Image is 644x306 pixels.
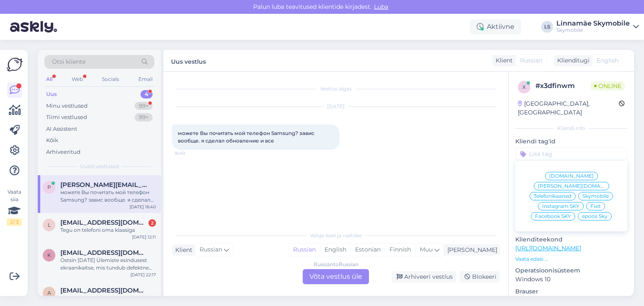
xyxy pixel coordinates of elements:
[538,184,605,189] span: [PERSON_NAME][DOMAIN_NAME]
[178,130,316,144] span: можете Вы почитать мой телефон Samsung? завис вообще. я сделал обновление и все
[591,81,625,91] span: Online
[515,266,627,275] p: Operatsioonisüsteem
[556,27,630,34] div: Skymobile
[46,136,58,145] div: Kõik
[130,272,156,278] div: [DATE] 22:17
[470,19,521,34] div: Aktiivne
[542,204,579,209] span: Instagram SKY
[582,214,608,219] span: epoos Sky
[515,137,627,146] p: Kliendi tag'id
[46,113,87,122] div: Tiimi vestlused
[515,275,627,284] p: Windows 10
[554,56,589,65] div: Klienditugi
[48,222,51,228] span: l
[132,234,156,240] div: [DATE] 12:11
[320,244,351,256] div: English
[7,218,22,226] div: 2 / 3
[444,246,497,254] div: [PERSON_NAME]
[522,84,526,90] span: x
[135,102,153,110] div: 99+
[535,81,591,91] div: # x3dfinwm
[140,90,153,99] div: 4
[60,249,148,257] span: karlroberttoome@gmail.com
[534,194,571,199] span: Telefonikaaned
[392,271,456,283] div: Arhiveeri vestlus
[46,102,88,110] div: Minu vestlused
[135,113,153,122] div: 99+
[303,269,369,284] div: Võta vestlus üle
[60,294,156,302] div: [GEOGRAPHIC_DATA]
[46,90,57,99] div: Uus
[371,3,391,10] span: Luba
[172,103,500,110] div: [DATE]
[289,244,320,256] div: Russian
[137,74,154,85] div: Email
[515,148,627,160] input: Lisa tag
[60,181,148,189] span: puzin.valeri@mail.ru
[174,150,206,156] span: 16:40
[556,20,630,27] div: Linnamäe Skymobile
[582,194,609,199] span: Skymobile
[535,214,571,219] span: Facebook SKY
[515,124,627,132] div: Kliendi info
[200,245,222,254] span: Russian
[80,163,119,170] span: Uued vestlused
[46,125,77,133] div: AI Assistent
[590,204,601,209] span: Fixit
[556,20,639,34] a: Linnamäe SkymobileSkymobile
[60,219,148,226] span: liliankiik@gmail.com
[492,56,513,65] div: Klient
[60,226,156,234] div: Tegu on telefoni oma klaasiga
[515,287,627,296] p: Brauser
[47,290,51,296] span: a
[172,85,500,93] div: Vestlus algas
[46,148,80,156] div: Arhiveeritud
[520,56,543,65] span: Russian
[351,244,385,256] div: Estonian
[60,257,156,272] div: Ostsin [DATE] Ülemiste esindusest ekraanikaitse, mis tundub defektne [PERSON_NAME] ta ekraanile. ...
[172,246,192,254] div: Klient
[515,255,627,263] p: Vaata edasi ...
[70,74,85,85] div: Web
[518,99,619,117] div: [GEOGRAPHIC_DATA], [GEOGRAPHIC_DATA]
[597,56,618,65] span: English
[420,246,433,253] span: Muu
[171,55,206,66] label: Uus vestlus
[60,287,148,294] span: agosoots1@gmail.com
[541,21,553,33] div: LS
[549,174,594,179] span: [DOMAIN_NAME]
[515,235,627,244] p: Klienditeekond
[7,57,23,73] img: Askly Logo
[172,232,500,239] div: Valige keel ja vastake
[148,219,156,227] div: 2
[314,261,358,268] div: Russian to Russian
[100,74,121,85] div: Socials
[47,184,51,190] span: p
[460,271,500,283] div: Blokeeri
[52,57,86,66] span: Otsi kliente
[130,204,156,210] div: [DATE] 16:40
[385,244,415,256] div: Finnish
[47,252,51,258] span: k
[515,244,581,252] a: [URL][DOMAIN_NAME]
[60,189,156,204] div: можете Вы почитать мой телефон Samsung? завис вообще. я сделал обновление и все
[44,74,54,85] div: All
[7,188,22,226] div: Vaata siia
